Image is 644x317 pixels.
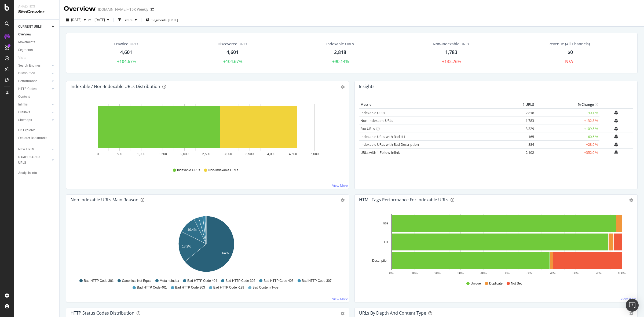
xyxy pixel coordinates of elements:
td: 3,329 [510,125,535,133]
a: Inlinks [18,102,50,107]
a: Analysis Info [18,170,56,176]
a: HTTP Codes [18,86,50,92]
td: 1,783 [510,117,535,125]
a: Search Engines [18,63,50,68]
text: 80% [573,271,579,275]
a: Content [18,94,56,100]
span: Bad HTTP Code 404 [187,279,217,283]
a: Visits [18,55,32,61]
span: Non-Indexable URLs [208,168,238,173]
svg: A chart. [71,101,342,163]
div: Search Engines [18,63,41,68]
span: Canonical Not Equal [122,279,151,283]
div: +104.67% [117,59,136,65]
button: [DATE] [64,16,88,24]
a: URLs with 1 Follow Inlink [360,150,400,155]
td: +109.5 % [535,125,599,133]
td: 165 [510,133,535,141]
text: 10.4% [188,228,197,232]
div: gear [629,312,633,315]
div: 4,601 [226,49,239,56]
div: N/A [565,59,573,65]
td: +132.8 % [535,117,599,125]
div: bell-plus [614,126,618,131]
text: 4,000 [267,152,275,156]
a: Non-Indexable URLs [360,118,393,123]
td: 884 [510,141,535,149]
div: NEW URLS [18,147,34,152]
text: 20% [434,271,441,275]
div: bell-plus [614,150,618,154]
span: Bad HTTP Code 303 [175,285,205,290]
div: Non-Indexable URLs Main Reason [71,197,138,202]
div: gear [341,312,345,315]
td: +352.0 % [535,148,599,156]
text: 90% [596,271,602,275]
span: Bad HTTP Code 307 [302,279,332,283]
a: NEW URLS [18,147,50,152]
td: -60.5 % [535,133,599,141]
div: Explorer Bookmarks [18,135,47,141]
div: Indexable / Non-Indexable URLs Distribution [71,84,160,89]
text: 500 [117,152,122,156]
div: arrow-right-arrow-left [151,8,154,11]
text: 30% [458,271,464,275]
div: Indexable URLs [326,41,354,47]
div: 4,601 [120,49,132,56]
button: Segments[DATE] [144,16,180,24]
div: Distribution [18,71,35,76]
a: Movements [18,39,56,45]
a: Url Explorer [18,127,56,133]
th: # URLS [510,101,535,109]
a: Segments [18,47,56,53]
div: bell-plus [614,134,618,139]
text: 3,000 [224,152,232,156]
a: Sitemaps [18,117,50,123]
span: 2025 Jan. 20th [92,17,105,22]
text: 2,000 [181,152,189,156]
button: [DATE] [92,16,111,24]
td: +90.1 % [535,108,599,117]
div: 2,818 [334,49,346,56]
div: Sitemaps [18,117,32,123]
a: Distribution [18,71,50,76]
a: View More [332,183,348,188]
div: Overview [64,4,96,13]
span: Segments [152,18,167,22]
div: URLs by Depth and Content Type [359,310,426,316]
text: 5,000 [310,152,319,156]
div: gear [341,85,345,89]
th: % Change [535,101,599,109]
div: SiteCrawler [18,9,55,15]
div: Content [18,94,30,100]
span: vs [88,17,92,22]
div: bell-plus [614,118,618,123]
a: 2xx URLs [360,126,375,131]
div: Performance [18,78,37,84]
div: Analytics [18,4,55,9]
text: 0 [97,152,99,156]
text: 18.2% [182,245,191,248]
a: View More [332,297,348,301]
svg: A chart. [71,214,342,276]
div: HTTP Status Codes Distribution [71,310,134,316]
div: DISAPPEARED URLS [18,154,45,166]
div: [DOMAIN_NAME] - 15K Weekly [98,7,148,12]
div: 1,783 [445,49,457,56]
span: Bad HTTP Code 302 [225,279,255,283]
svg: A chart. [359,214,630,276]
text: 1,500 [159,152,167,156]
span: Bad HTTP Code -199 [213,285,244,290]
div: bell-plus [614,110,618,115]
a: DISAPPEARED URLS [18,154,50,166]
span: Revenue (All Channels) [548,41,590,47]
div: gear [341,198,345,202]
div: Url Explorer [18,127,35,133]
text: 0% [389,271,394,275]
span: Indexable URLs [177,168,200,173]
text: Title [382,221,389,225]
span: Duplicate [489,281,503,286]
